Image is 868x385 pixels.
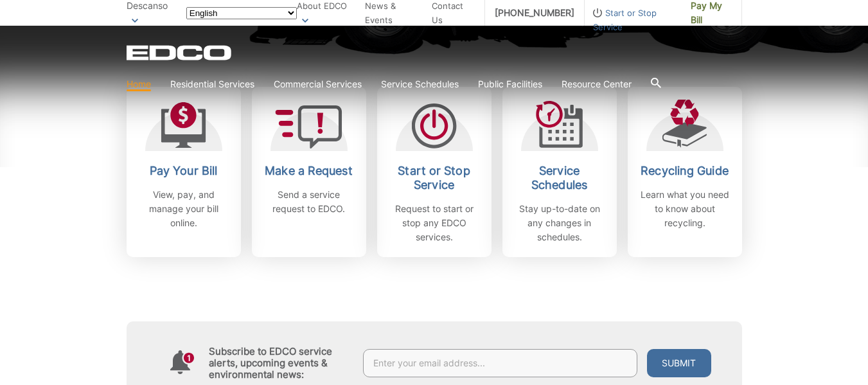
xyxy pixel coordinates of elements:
[562,77,632,91] a: Resource Center
[363,349,637,377] input: Enter your email address...
[637,188,732,230] p: Learn what you need to know about recycling.
[127,77,151,91] a: Home
[127,87,241,257] a: Pay Your Bill View, pay, and manage your bill online.
[512,164,607,192] h2: Service Schedules
[261,188,357,216] p: Send a service request to EDCO.
[647,349,711,377] button: Submit
[628,87,742,257] a: Recycling Guide Learn what you need to know about recycling.
[387,202,482,244] p: Request to start or stop any EDCO services.
[209,346,350,381] h4: Subscribe to EDCO service alerts, upcoming events & environmental news:
[170,77,254,91] a: Residential Services
[186,7,297,19] select: Select a language
[136,188,231,230] p: View, pay, and manage your bill online.
[261,164,357,178] h2: Make a Request
[637,164,732,178] h2: Recycling Guide
[381,77,459,91] a: Service Schedules
[274,77,362,91] a: Commercial Services
[512,202,607,244] p: Stay up-to-date on any changes in schedules.
[127,45,233,60] a: EDCD logo. Return to the homepage.
[387,164,482,192] h2: Start or Stop Service
[478,77,542,91] a: Public Facilities
[136,164,231,178] h2: Pay Your Bill
[502,87,617,257] a: Service Schedules Stay up-to-date on any changes in schedules.
[252,87,366,257] a: Make a Request Send a service request to EDCO.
